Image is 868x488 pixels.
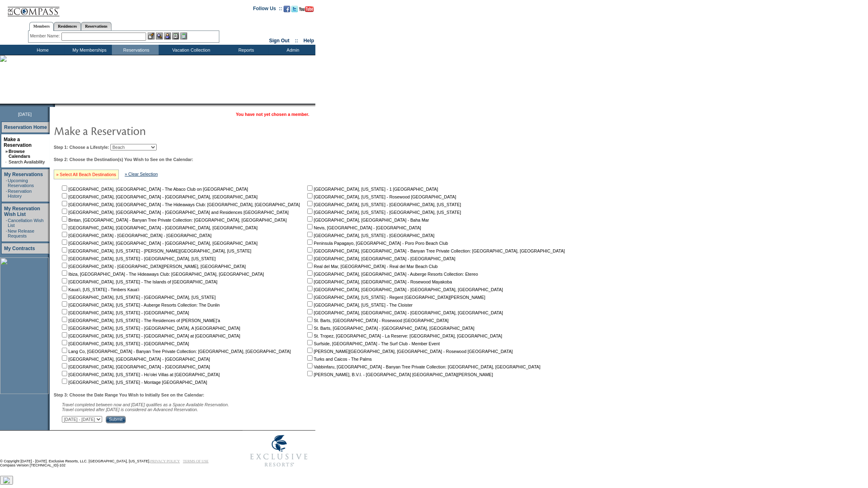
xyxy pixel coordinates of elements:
nobr: [GEOGRAPHIC_DATA], [US_STATE] - [GEOGRAPHIC_DATA], [US_STATE] [306,210,461,215]
td: · [5,159,8,164]
span: Travel completed between now and [DATE] qualifies as a Space Available Reservation. [62,402,229,407]
nobr: [GEOGRAPHIC_DATA], [US_STATE] - [GEOGRAPHIC_DATA] at [GEOGRAPHIC_DATA] [60,333,240,338]
a: Cancellation Wish List [8,218,44,228]
td: Admin [269,45,315,55]
nobr: [GEOGRAPHIC_DATA] - [GEOGRAPHIC_DATA][PERSON_NAME], [GEOGRAPHIC_DATA] [60,264,246,269]
a: Reservations [81,22,112,30]
td: Reservations [112,45,159,55]
nobr: [GEOGRAPHIC_DATA], [GEOGRAPHIC_DATA] - [GEOGRAPHIC_DATA] [306,256,455,261]
nobr: [GEOGRAPHIC_DATA], [GEOGRAPHIC_DATA] - [GEOGRAPHIC_DATA] and Residences [GEOGRAPHIC_DATA] [60,210,289,215]
img: blank.gif [55,104,56,107]
td: · [6,229,7,238]
td: · [6,189,7,198]
img: Reservations [172,33,179,39]
nobr: [GEOGRAPHIC_DATA], [GEOGRAPHIC_DATA] - [GEOGRAPHIC_DATA] [60,357,210,362]
div: Member Name: [30,33,61,39]
a: My Reservations [4,172,43,177]
nobr: [GEOGRAPHIC_DATA], [GEOGRAPHIC_DATA] - Banyan Tree Private Collection: [GEOGRAPHIC_DATA], [GEOGRA... [306,248,565,253]
nobr: Travel completed after [DATE] is considered an Advanced Reservation. [62,407,198,412]
nobr: [PERSON_NAME][GEOGRAPHIC_DATA], [GEOGRAPHIC_DATA] - Rosewood [GEOGRAPHIC_DATA] [306,349,513,354]
img: View [156,33,163,39]
nobr: Real del Mar, [GEOGRAPHIC_DATA] - Real del Mar Beach Club [306,264,438,269]
nobr: [GEOGRAPHIC_DATA], [GEOGRAPHIC_DATA] - [GEOGRAPHIC_DATA], [GEOGRAPHIC_DATA] [60,194,258,199]
nobr: [GEOGRAPHIC_DATA], [US_STATE] - [GEOGRAPHIC_DATA] [60,341,189,346]
a: Sign Out [269,38,289,44]
nobr: [GEOGRAPHIC_DATA], [GEOGRAPHIC_DATA] - The Abaco Club on [GEOGRAPHIC_DATA] [60,187,248,192]
td: · [6,218,7,228]
a: Reservation Home [4,124,47,130]
input: Submit [106,416,126,423]
td: Vacation Collection [159,45,222,55]
nobr: [GEOGRAPHIC_DATA], [US_STATE] - Montage [GEOGRAPHIC_DATA] [60,380,207,385]
a: Members [29,22,54,31]
nobr: St. Tropez, [GEOGRAPHIC_DATA] - La Reserve: [GEOGRAPHIC_DATA], [GEOGRAPHIC_DATA] [306,333,502,338]
img: pgTtlMakeReservation.gif [54,122,216,139]
nobr: [GEOGRAPHIC_DATA], [GEOGRAPHIC_DATA] - [GEOGRAPHIC_DATA], [GEOGRAPHIC_DATA] [306,310,503,315]
nobr: [GEOGRAPHIC_DATA], [US_STATE] - [GEOGRAPHIC_DATA], A [GEOGRAPHIC_DATA] [60,326,240,331]
nobr: [GEOGRAPHIC_DATA], [US_STATE] - [GEOGRAPHIC_DATA], [US_STATE] [60,256,216,261]
nobr: [GEOGRAPHIC_DATA], [US_STATE] - Ho'olei Villas at [GEOGRAPHIC_DATA] [60,372,220,377]
a: Make a Reservation [4,137,32,148]
b: Step 2: Choose the Destination(s) You Wish to See on the Calendar: [54,157,193,162]
nobr: [GEOGRAPHIC_DATA], [US_STATE] - 1 [GEOGRAPHIC_DATA] [306,187,438,192]
nobr: [GEOGRAPHIC_DATA], [GEOGRAPHIC_DATA] - Auberge Resorts Collection: Etereo [306,272,478,277]
nobr: St. Barts, [GEOGRAPHIC_DATA] - Rosewood [GEOGRAPHIC_DATA] [306,318,448,323]
nobr: [GEOGRAPHIC_DATA], [US_STATE] - The Cloister [306,303,413,307]
nobr: [GEOGRAPHIC_DATA], [US_STATE] - [PERSON_NAME][GEOGRAPHIC_DATA], [US_STATE] [60,248,251,253]
img: Subscribe to our YouTube Channel [299,6,314,12]
a: PRIVACY POLICY [150,459,180,463]
nobr: [GEOGRAPHIC_DATA], [US_STATE] - [GEOGRAPHIC_DATA], [US_STATE] [306,202,461,207]
a: Subscribe to our YouTube Channel [299,8,314,13]
nobr: [GEOGRAPHIC_DATA], [GEOGRAPHIC_DATA] - Baha Mar [306,218,429,222]
nobr: Lang Co, [GEOGRAPHIC_DATA] - Banyan Tree Private Collection: [GEOGRAPHIC_DATA], [GEOGRAPHIC_DATA] [60,349,291,354]
nobr: [GEOGRAPHIC_DATA], [US_STATE] - Rosewood [GEOGRAPHIC_DATA] [306,194,456,199]
a: Upcoming Reservations [8,178,34,188]
a: Help [304,38,314,44]
a: Follow us on Twitter [291,8,298,13]
nobr: [GEOGRAPHIC_DATA], [GEOGRAPHIC_DATA] - [GEOGRAPHIC_DATA], [GEOGRAPHIC_DATA] [306,287,503,292]
img: promoShadowLeftCorner.gif [52,104,55,107]
td: Reports [222,45,269,55]
b: Step 3: Choose the Date Range You Wish to Initially See on the Calendar: [54,392,204,397]
a: Become our fan on Facebook [284,8,290,13]
nobr: Kaua'i, [US_STATE] - Timbers Kaua'i [60,287,139,292]
nobr: St. Barts, [GEOGRAPHIC_DATA] - [GEOGRAPHIC_DATA], [GEOGRAPHIC_DATA] [306,326,474,331]
img: Follow us on Twitter [291,6,298,12]
nobr: [GEOGRAPHIC_DATA], [GEOGRAPHIC_DATA] - The Hideaways Club: [GEOGRAPHIC_DATA], [GEOGRAPHIC_DATA] [60,202,300,207]
nobr: Peninsula Papagayo, [GEOGRAPHIC_DATA] - Poro Poro Beach Club [306,241,448,246]
nobr: [PERSON_NAME], B.V.I. - [GEOGRAPHIC_DATA] [GEOGRAPHIC_DATA][PERSON_NAME] [306,372,493,377]
a: Reservation History [8,189,32,198]
nobr: Ibiza, [GEOGRAPHIC_DATA] - The Hideaways Club: [GEOGRAPHIC_DATA], [GEOGRAPHIC_DATA] [60,272,264,277]
nobr: [GEOGRAPHIC_DATA], [US_STATE] - [GEOGRAPHIC_DATA] [306,233,435,238]
nobr: [GEOGRAPHIC_DATA], [US_STATE] - The Residences of [PERSON_NAME]'a [60,318,220,323]
a: Search Availability [9,159,45,164]
b: Step 1: Choose a Lifestyle: [54,145,109,150]
img: Become our fan on Facebook [284,6,290,12]
td: Home [18,45,65,55]
nobr: [GEOGRAPHIC_DATA], [GEOGRAPHIC_DATA] - Rosewood Mayakoba [306,279,452,284]
a: Residences [54,22,81,30]
img: b_calculator.gif [180,33,187,39]
nobr: [GEOGRAPHIC_DATA], [GEOGRAPHIC_DATA] - [GEOGRAPHIC_DATA] [60,364,210,369]
img: Exclusive Resorts [243,431,315,471]
nobr: Vabbinfaru, [GEOGRAPHIC_DATA] - Banyan Tree Private Collection: [GEOGRAPHIC_DATA], [GEOGRAPHIC_DATA] [306,364,540,369]
nobr: [GEOGRAPHIC_DATA], [US_STATE] - Regent [GEOGRAPHIC_DATA][PERSON_NAME] [306,295,485,300]
nobr: [GEOGRAPHIC_DATA], [US_STATE] - [GEOGRAPHIC_DATA] [60,310,189,315]
a: » Select All Beach Destinations [56,172,116,177]
nobr: [GEOGRAPHIC_DATA], [US_STATE] - Auberge Resorts Collection: The Dunlin [60,303,220,307]
b: » [5,149,8,154]
a: TERMS OF USE [183,459,209,463]
img: Impersonate [164,33,171,39]
a: New Release Requests [8,229,34,238]
nobr: Nevis, [GEOGRAPHIC_DATA] - [GEOGRAPHIC_DATA] [306,225,421,230]
nobr: [GEOGRAPHIC_DATA], [GEOGRAPHIC_DATA] - [GEOGRAPHIC_DATA], [GEOGRAPHIC_DATA] [60,225,258,230]
td: · [6,178,7,188]
span: You have not yet chosen a member. [236,112,309,117]
nobr: Surfside, [GEOGRAPHIC_DATA] - The Surf Club - Member Event [306,341,440,346]
nobr: [GEOGRAPHIC_DATA], [US_STATE] - The Islands of [GEOGRAPHIC_DATA] [60,279,217,284]
nobr: Turks and Caicos - The Palms [306,357,372,362]
nobr: [GEOGRAPHIC_DATA], [US_STATE] - [GEOGRAPHIC_DATA], [US_STATE] [60,295,216,300]
nobr: [GEOGRAPHIC_DATA] - [GEOGRAPHIC_DATA] - [GEOGRAPHIC_DATA] [60,233,212,238]
a: My Contracts [4,246,35,251]
td: Follow Us :: [253,5,282,15]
